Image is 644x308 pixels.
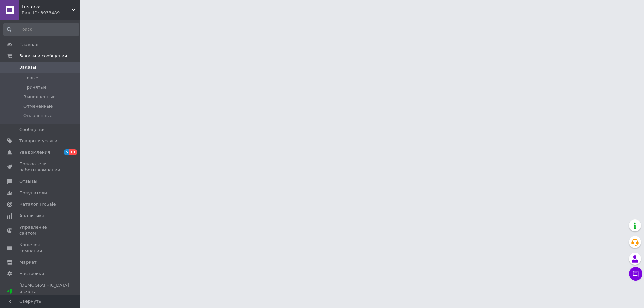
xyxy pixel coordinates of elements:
span: Маркет [19,259,37,265]
span: Каталог ProSale [19,201,56,207]
span: Отзывы [19,178,37,184]
span: Товары и услуги [19,138,57,144]
span: 13 [69,149,77,155]
span: Принятые [23,84,47,90]
span: Заказы [19,64,36,70]
span: Аналитика [19,213,44,219]
span: Показатели работы компании [19,161,62,173]
input: Поиск [3,23,79,36]
span: Настройки [19,271,44,277]
span: Сообщения [19,127,46,133]
span: [DEMOGRAPHIC_DATA] и счета [19,282,69,301]
span: Уведомления [19,149,50,156]
span: Lustorka [22,4,72,10]
span: Отмененные [23,103,53,109]
span: Управление сайтом [19,224,62,236]
span: Заказы и сообщения [19,53,67,59]
span: Новые [23,75,38,81]
span: Оплаченные [23,113,52,119]
span: Покупатели [19,190,47,196]
span: Выполненные [23,94,56,100]
span: Главная [19,42,38,48]
span: Кошелек компании [19,242,62,254]
div: Ваш ID: 3933489 [22,10,80,16]
button: Чат с покупателем [629,267,642,281]
span: 5 [64,149,69,155]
